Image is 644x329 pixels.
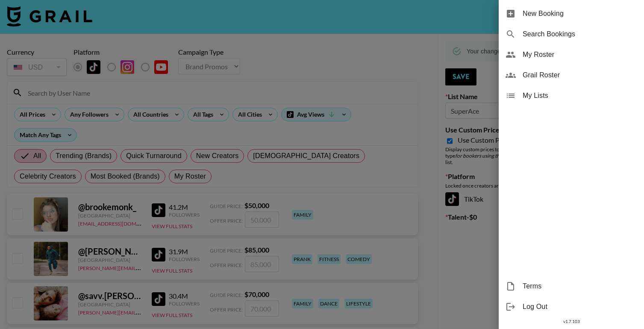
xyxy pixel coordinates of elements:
[523,302,637,312] span: Log Out
[499,85,644,106] div: My Lists
[499,24,644,44] div: Search Bookings
[523,91,637,101] span: My Lists
[523,50,637,60] span: My Roster
[499,3,644,24] div: New Booking
[523,70,637,80] span: Grail Roster
[499,44,644,65] div: My Roster
[499,65,644,85] div: Grail Roster
[499,297,644,317] div: Log Out
[523,9,637,19] span: New Booking
[499,317,644,326] div: v 1.7.103
[499,276,644,297] div: Terms
[523,29,637,39] span: Search Bookings
[523,281,637,291] span: Terms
